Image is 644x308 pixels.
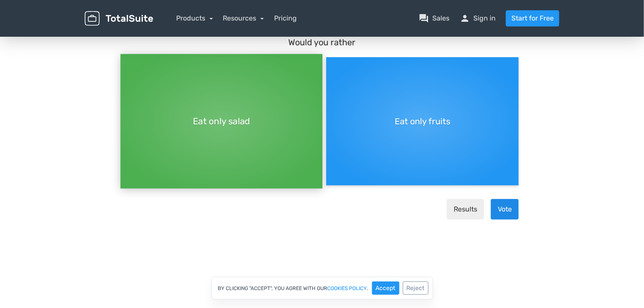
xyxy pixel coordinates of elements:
a: Products [176,14,213,22]
span: Eat only salad [193,96,250,109]
span: question_answer [419,13,429,23]
span: person [460,13,470,23]
a: Resources [223,14,264,22]
p: Would you rather [125,17,519,30]
button: Reject [403,282,428,295]
a: question_answerSales [419,13,449,23]
button: Results [447,180,484,201]
div: By clicking "Accept", you agree with our . [211,277,433,299]
a: personSign in [460,13,496,23]
button: Accept [372,282,399,295]
button: Vote [491,180,519,201]
a: cookies policy [328,286,367,291]
img: TotalSuite for WordPress [85,11,153,26]
span: Eat only fruits [395,96,450,109]
a: Start for Free [506,10,559,26]
a: Pricing [274,13,297,23]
